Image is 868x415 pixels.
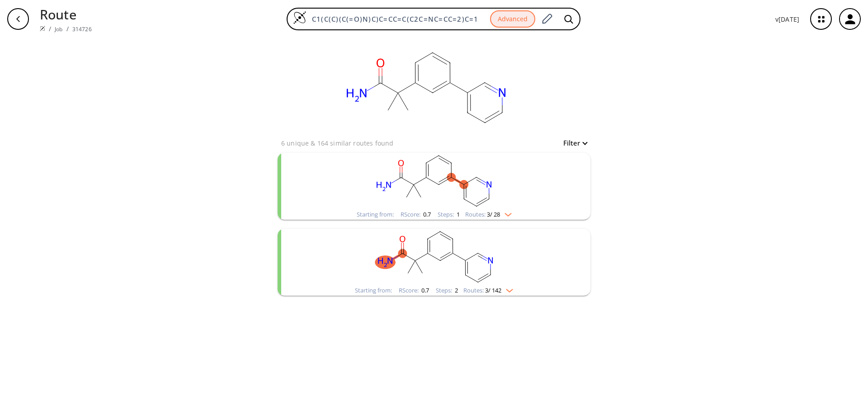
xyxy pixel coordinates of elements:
[307,14,490,24] input: Enter SMILES
[55,25,62,33] a: Job
[357,212,394,217] div: Starting from:
[293,11,307,24] img: Logo Spaya
[355,288,392,293] div: Starting from:
[465,212,512,217] div: Routes:
[66,24,69,33] li: /
[453,286,458,294] span: 2
[399,288,429,293] div: RScore :
[281,138,393,148] p: 6 unique & 164 similar routes found
[49,24,51,33] li: /
[334,38,514,137] svg: C1(C(C)(C(=O)N)C)C=CC=C(C2C=NC=CC=2)C=1
[455,210,460,218] span: 1
[72,25,92,33] a: 314726
[436,288,458,293] div: Steps :
[278,148,590,300] ul: clusters
[316,229,552,285] svg: CC(C)(C(N)=O)c1cccc(-c2cccnc2)c1
[490,10,535,28] button: Advanced
[775,14,799,24] p: v [DATE]
[485,288,501,293] span: 3 / 142
[438,212,460,217] div: Steps :
[487,212,500,217] span: 3 / 28
[501,285,513,292] img: Down
[422,210,431,218] span: 0.7
[401,212,431,217] div: RScore :
[40,26,45,31] img: Spaya logo
[316,153,552,209] svg: CC(C)(C(N)=O)c1cccc(-c2cccnc2)c1
[40,5,92,24] p: Route
[500,209,512,217] img: Down
[463,288,513,293] div: Routes:
[558,140,587,146] button: Filter
[420,286,429,294] span: 0.7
